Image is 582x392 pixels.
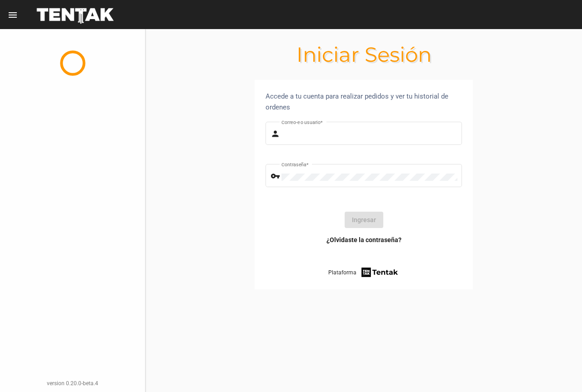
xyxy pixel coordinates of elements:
span: Plataforma [328,268,356,277]
h1: Iniciar Sesión [145,47,582,62]
mat-icon: person [271,129,281,139]
div: Accede a tu cuenta para realizar pedidos y ver tu historial de ordenes [266,91,462,113]
img: tentak-firm.png [360,266,399,278]
a: Plataforma [328,266,400,278]
div: version 0.20.0-beta.4 [7,379,138,388]
mat-icon: vpn_key [271,171,281,182]
mat-icon: menu [7,10,18,20]
button: Ingresar [345,212,383,228]
a: ¿Olvidaste la contraseña? [326,235,401,244]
